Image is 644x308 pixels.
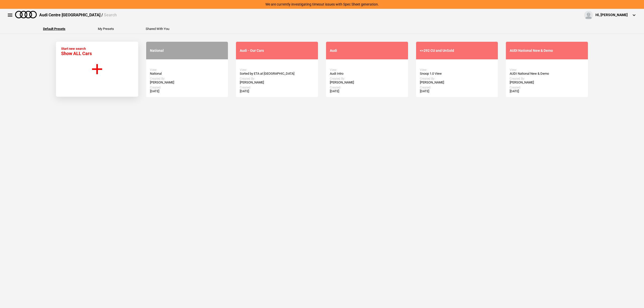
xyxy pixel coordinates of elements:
div: Created By: [150,77,224,80]
div: Created By: [240,77,314,80]
div: Created: [240,86,314,89]
div: National [150,72,224,76]
span: Show ALL Cars [61,51,92,56]
div: AUDI National New & Demo [510,49,584,53]
div: <=292 CU and UnSold [420,49,494,53]
div: Created: [510,86,584,89]
div: Snoop 1.0 View [420,72,494,76]
span: Search [104,13,117,17]
div: Audi [330,49,404,53]
div: [DATE] [510,89,584,93]
div: Audi Centre [GEOGRAPHIC_DATA] / [39,12,117,18]
div: Created By: [330,77,404,80]
div: View: [240,68,314,72]
div: Created: [420,86,494,89]
button: Default Presets [43,27,65,30]
div: View: [510,68,584,72]
div: [PERSON_NAME] [150,80,224,84]
div: [DATE] [330,89,404,93]
div: [PERSON_NAME] [330,80,404,84]
div: Audi - Our Cars [240,49,314,53]
div: [DATE] [240,89,314,93]
div: Created By: [510,77,584,80]
div: National [150,49,224,53]
div: [PERSON_NAME] [240,80,314,84]
div: [PERSON_NAME] [510,80,584,84]
div: [DATE] [420,89,494,93]
div: View: [150,68,224,72]
div: [PERSON_NAME] [420,80,494,84]
div: Created: [330,86,404,89]
div: Audi Intro [330,72,404,76]
div: Hi, [PERSON_NAME] [595,13,628,18]
div: Created: [150,86,224,89]
div: [DATE] [150,89,224,93]
button: My Presets [98,27,114,30]
button: Start new search Show ALL Cars [56,41,138,97]
img: audi.png [15,11,37,18]
div: Sorted by ETA at [GEOGRAPHIC_DATA] [240,72,314,76]
button: Shared With You [146,27,169,30]
div: Start new search [61,47,92,56]
div: View: [330,68,404,72]
div: AUDI National New & Demo [510,72,584,76]
div: Created By: [420,77,494,80]
div: View: [420,68,494,72]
